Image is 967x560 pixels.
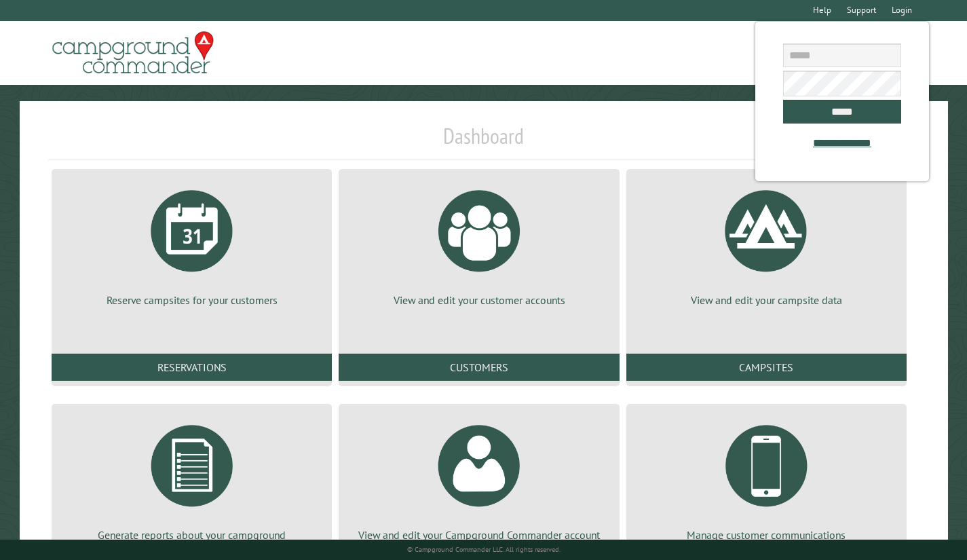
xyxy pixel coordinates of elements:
a: Generate reports about your campground [68,415,316,542]
p: Manage customer communications [643,527,890,542]
p: Generate reports about your campground [68,527,316,542]
p: View and edit your campsite data [643,293,890,307]
a: View and edit your campsite data [643,180,890,307]
p: View and edit your customer accounts [355,293,603,307]
a: Manage customer communications [643,415,890,542]
small: © Campground Commander LLC. All rights reserved. [407,545,561,554]
h1: Dashboard [48,123,919,160]
a: Customers [339,354,619,381]
a: Reservations [52,354,332,381]
a: Reserve campsites for your customers [68,180,316,307]
a: Campsites [626,354,907,381]
a: View and edit your customer accounts [355,180,603,307]
p: View and edit your Campground Commander account [355,527,603,542]
p: Reserve campsites for your customers [68,293,316,307]
a: View and edit your Campground Commander account [355,415,603,542]
img: Campground Commander [48,26,218,79]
